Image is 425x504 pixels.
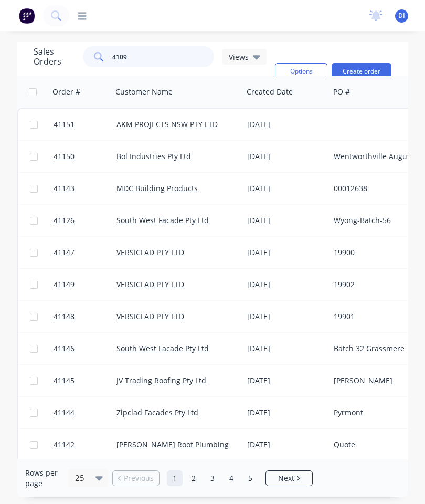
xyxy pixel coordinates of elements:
a: 41149 [54,269,116,300]
span: Next [278,473,294,484]
span: 41126 [54,215,75,226]
div: Created Date [247,87,293,97]
a: [PERSON_NAME] Roof Plumbing [116,439,229,449]
a: 41147 [54,237,116,268]
a: Zipclad Facades Pty Ltd [116,407,198,417]
span: 41150 [54,151,75,162]
a: VERSICLAD PTY LTD [116,247,184,257]
span: 41143 [54,183,75,194]
div: [DATE] [247,279,325,290]
a: South West Facade Pty Ltd [116,215,209,225]
span: Views [229,51,249,62]
a: 41148 [54,301,116,332]
a: Next page [266,473,312,484]
a: MDC Building Products [116,183,198,193]
div: [DATE] [247,343,325,354]
input: Search... [112,46,215,67]
span: 41151 [54,119,75,130]
span: 41146 [54,343,75,354]
span: 41144 [54,407,75,418]
a: Bol Industries Pty Ltd [116,151,191,161]
a: 41143 [54,173,116,204]
a: VERSICLAD PTY LTD [116,311,184,321]
a: VERSICLAD PTY LTD [116,279,184,289]
a: South West Facade Pty Ltd [116,343,209,353]
button: Options [275,63,327,80]
a: AKM PROJECTS NSW PTY LTD [116,119,218,129]
span: 41142 [54,439,75,450]
div: [DATE] [247,439,325,450]
a: Page 4 [224,470,239,486]
a: 41145 [54,365,116,396]
a: JV Trading Roofing Pty Ltd [116,375,206,385]
span: 41149 [54,279,75,290]
div: PO # [333,87,350,97]
a: 41144 [54,397,116,428]
span: DI [398,11,405,20]
a: Page 5 [242,470,258,486]
a: 41146 [54,333,116,364]
div: [DATE] [247,375,325,386]
button: Create order [332,63,391,80]
a: 41126 [54,205,116,236]
a: 41142 [54,429,116,460]
div: [DATE] [247,151,325,162]
div: [DATE] [247,247,325,258]
a: Page 3 [205,470,220,486]
h1: Sales Orders [34,47,75,67]
a: Page 1 is your current page [167,470,183,486]
div: [DATE] [247,311,325,322]
a: 41150 [54,141,116,172]
span: Previous [124,473,154,484]
div: [DATE] [247,407,325,418]
ul: Pagination [108,470,317,486]
div: Order # [52,87,80,97]
span: 41145 [54,375,75,386]
span: Rows per page [25,468,63,489]
div: [DATE] [247,215,325,226]
div: [DATE] [247,119,325,130]
div: [DATE] [247,183,325,194]
a: 41151 [54,109,116,140]
span: 41147 [54,247,75,258]
span: 41148 [54,311,75,322]
a: Page 2 [186,470,201,486]
img: Factory [19,8,35,24]
a: Previous page [113,473,159,484]
div: Customer Name [115,87,173,97]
